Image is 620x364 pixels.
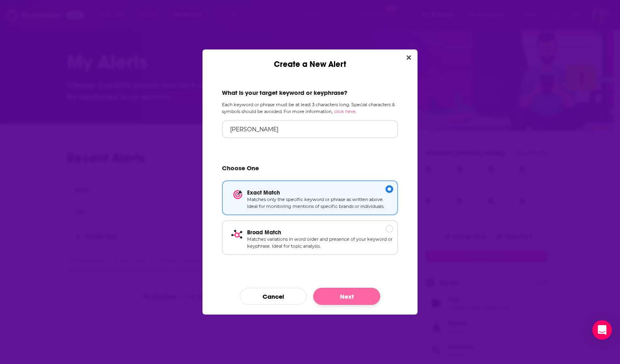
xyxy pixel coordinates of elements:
[247,196,393,210] p: Matches only the specific keyword or phrase as written above. Ideal for monitoring mentions of sp...
[403,53,414,63] button: Close
[334,109,355,114] a: click here
[592,320,612,340] div: Open Intercom Messenger
[240,288,307,305] button: Cancel
[313,288,380,305] button: Next
[247,229,393,236] p: Broad Match
[222,164,398,176] h2: Choose One
[222,120,398,138] input: Ex: brand name, person, topic
[222,89,398,96] h2: What is your target keyword or keyphrase?
[247,236,393,250] p: Matches variations in word order and presence of your keyword or keyphrase. Ideal for topic analy...
[247,189,393,196] p: Exact Match
[202,49,418,69] div: Create a New Alert
[222,101,398,115] p: Each keyword or phrase must be at least 3 characters long. Special characters & symbols should be...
